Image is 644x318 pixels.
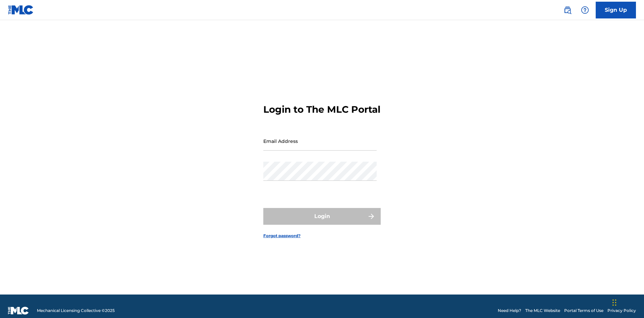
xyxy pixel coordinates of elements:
img: help [581,6,589,14]
img: MLC Logo [8,5,34,15]
iframe: Chat Widget [610,286,644,318]
a: Sign Up [596,2,636,18]
h3: Login to The MLC Portal [263,104,380,115]
a: Public Search [561,3,574,17]
img: search [563,6,572,14]
img: logo [8,307,29,315]
a: Need Help? [498,308,521,314]
a: Portal Terms of Use [564,308,603,314]
div: Drag [612,293,616,313]
a: The MLC Website [525,308,560,314]
div: Help [578,3,592,17]
a: Privacy Policy [607,308,636,314]
span: Mechanical Licensing Collective © 2025 [37,308,115,314]
a: Forgot password? [263,233,301,239]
